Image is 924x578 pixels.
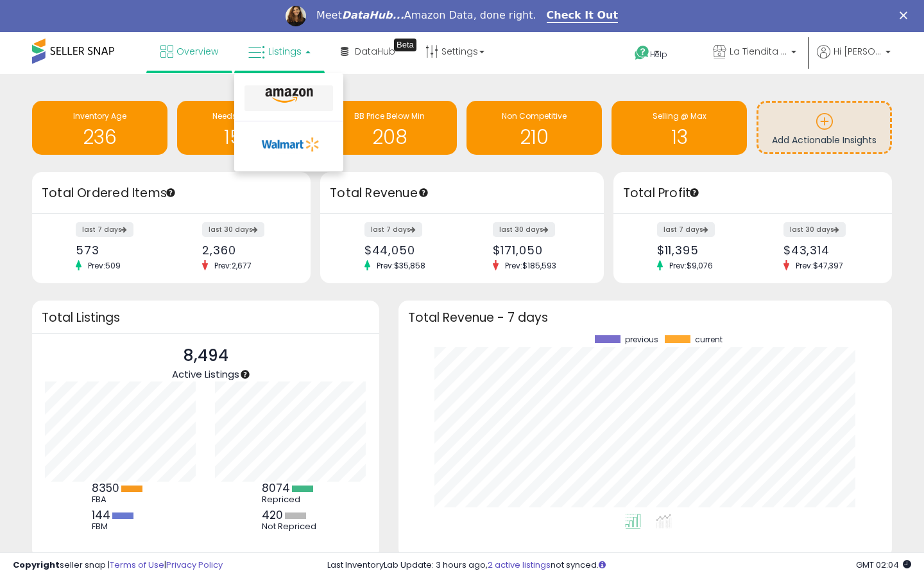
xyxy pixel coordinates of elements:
[239,369,251,380] div: Tooltip anchor
[76,222,133,237] label: last 7 days
[202,222,264,237] label: last 30 days
[772,134,877,146] span: Add Actionable Insights
[834,45,882,58] span: Hi [PERSON_NAME]
[165,187,176,198] div: Tooltip anchor
[81,260,127,271] span: Prev: 509
[789,260,850,271] span: Prev: $47,397
[327,559,911,572] div: Last InventoryLab Update: 3 hours ago, not synced.
[493,243,581,257] div: $171,050
[758,103,890,152] a: Add Actionable Insights
[212,110,277,121] span: Needs to Reprice
[330,184,594,202] h3: Total Revenue
[239,32,320,71] a: Listings
[364,222,422,237] label: last 7 days
[466,101,602,155] a: Non Competitive 210
[329,127,451,148] h1: 208
[286,6,306,26] img: Profile image for Georgie
[92,495,150,505] div: FBA
[262,507,283,523] b: 420
[184,127,306,148] h1: 1582
[364,243,452,257] div: $44,050
[499,260,563,271] span: Prev: $185,593
[73,110,126,121] span: Inventory Age
[262,495,320,505] div: Repriced
[262,480,290,496] b: 8074
[177,101,312,155] a: Needs to Reprice 1582
[856,559,911,571] span: 2025-10-8 02:04 GMT
[370,260,432,271] span: Prev: $35,858
[488,559,551,571] a: 2 active listings
[408,313,882,322] h3: Total Revenue - 7 days
[76,243,162,257] div: 573
[354,110,425,121] span: BB Price Below Min
[493,222,555,237] label: last 30 days
[268,45,302,58] span: Listings
[13,559,223,572] div: seller snap | |
[151,32,228,71] a: Overview
[202,243,288,257] div: 2,360
[783,243,869,257] div: $43,314
[599,561,606,569] i: Click here to read more about un-synced listings.
[634,45,650,61] i: Get Help
[38,127,161,148] h1: 236
[900,12,912,19] div: Close
[657,222,715,237] label: last 7 days
[32,101,167,155] a: Inventory Age 236
[625,335,658,344] span: previous
[418,187,429,198] div: Tooltip anchor
[730,45,787,58] span: La Tiendita Distributions
[394,39,416,51] div: Tooltip anchor
[176,45,218,58] span: Overview
[92,480,119,496] b: 8350
[663,260,719,271] span: Prev: $9,076
[695,335,723,344] span: current
[342,9,404,21] i: DataHub...
[42,313,370,322] h3: Total Listings
[624,35,692,74] a: Help
[322,101,458,155] a: BB Price Below Min 208
[42,184,301,202] h3: Total Ordered Items
[657,243,743,257] div: $11,395
[316,9,536,22] div: Meet Amazon Data, done right.
[650,49,667,60] span: Help
[172,344,239,368] p: 8,494
[653,110,706,121] span: Selling @ Max
[110,559,164,571] a: Terms of Use
[92,521,150,532] div: FBM
[172,367,239,381] span: Active Listings
[262,521,320,532] div: Not Repriced
[817,45,891,74] a: Hi [PERSON_NAME]
[547,9,619,23] a: Check It Out
[623,184,882,202] h3: Total Profit
[473,127,595,148] h1: 210
[13,559,60,571] strong: Copyright
[783,222,846,237] label: last 30 days
[92,507,110,523] b: 144
[703,32,806,74] a: La Tiendita Distributions
[208,260,258,271] span: Prev: 2,677
[166,559,223,571] a: Privacy Policy
[618,127,740,148] h1: 13
[355,45,395,58] span: DataHub
[612,101,747,155] a: Selling @ Max 13
[416,32,494,71] a: Settings
[331,32,405,71] a: DataHub
[689,187,700,198] div: Tooltip anchor
[502,110,567,121] span: Non Competitive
